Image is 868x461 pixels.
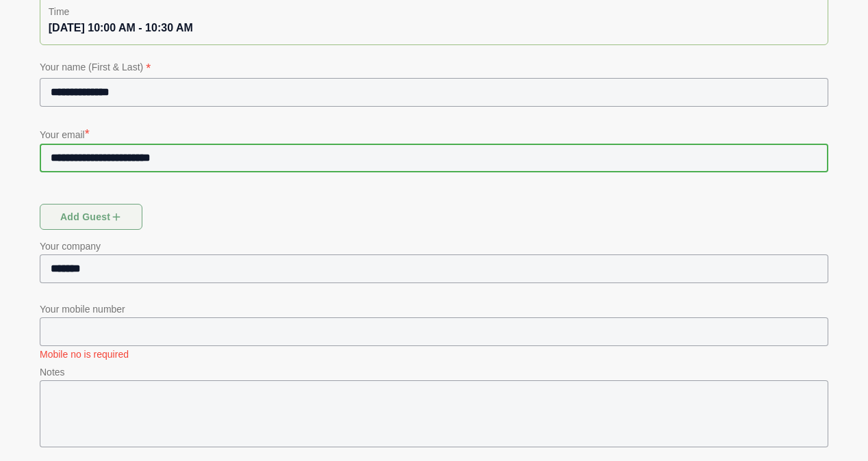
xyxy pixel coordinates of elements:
div: [DATE] 10:00 AM - 10:30 AM [49,20,819,36]
p: Time [49,3,819,20]
p: Your company [40,238,828,254]
span: Add guest [60,204,123,230]
button: Add guest [40,204,142,230]
p: Your email [40,124,828,144]
p: Your mobile number [40,301,828,317]
p: Mobile no is required [40,347,828,361]
p: Notes [40,364,828,380]
p: Your name (First & Last) [40,59,828,78]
